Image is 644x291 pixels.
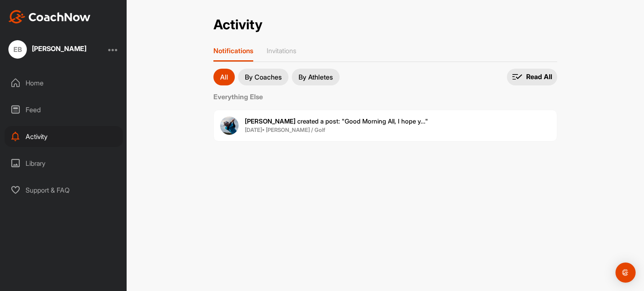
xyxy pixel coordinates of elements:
div: Activity [5,126,123,147]
div: Library [5,153,123,174]
img: user avatar [220,116,239,135]
p: Read All [526,72,552,81]
button: By Coaches [238,69,288,85]
div: [PERSON_NAME] [32,45,86,52]
div: Feed [5,99,123,120]
b: [DATE] • [PERSON_NAME] / Golf [245,126,325,133]
button: By Athletes [292,69,340,85]
p: Notifications [213,46,253,55]
b: [PERSON_NAME] [245,117,296,125]
p: Invitations [267,46,296,55]
p: By Athletes [299,74,333,80]
p: All [220,74,228,80]
span: created a post : "Good Morning All, I hope y..." [245,117,428,125]
img: CoachNow [8,10,91,23]
h2: Activity [213,17,262,33]
div: Home [5,72,123,93]
div: Support & FAQ [5,180,123,201]
p: By Coaches [245,74,282,80]
label: Everything Else [213,92,557,102]
div: EB [8,40,27,59]
div: Open Intercom Messenger [615,263,636,283]
button: All [213,69,235,85]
